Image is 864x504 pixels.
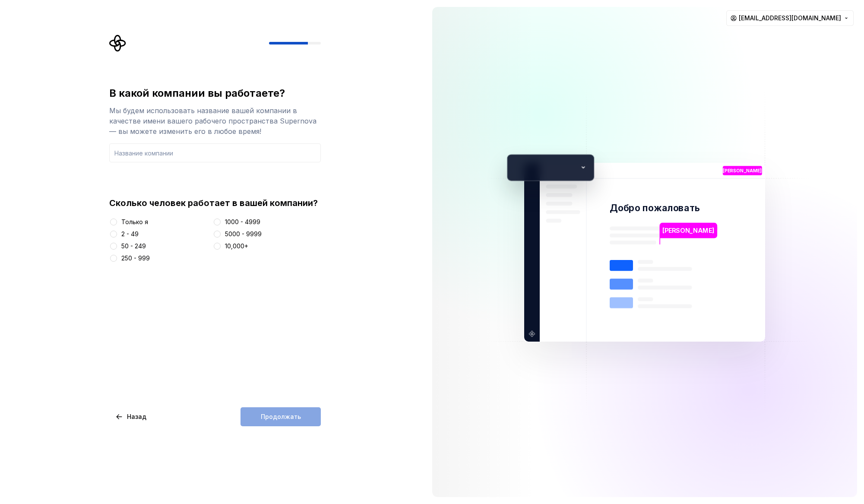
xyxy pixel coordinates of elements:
[109,198,318,208] font: Сколько человек работает в вашей компании?
[121,230,139,238] font: 2 - 49
[225,242,248,250] font: 10,000+
[109,35,127,52] svg: Логотип Сверхновой
[109,106,316,136] font: Мы будем использовать название вашей компании в качестве имени вашего рабочего пространства Super...
[739,14,841,22] font: [EMAIL_ADDRESS][DOMAIN_NAME]
[610,202,700,213] font: Добро пожаловать
[109,87,285,99] font: В какой компании вы работаете?
[225,218,260,225] font: 1000 - 4999
[121,254,150,262] font: 250 - 999
[127,413,146,420] font: Назад
[225,230,262,238] font: 5000 - 9999
[723,167,762,173] font: [PERSON_NAME]
[662,226,714,234] font: [PERSON_NAME]
[109,407,154,426] button: Назад
[109,143,321,162] input: Название компании
[121,242,146,250] font: 50 - 249
[726,10,854,26] button: [EMAIL_ADDRESS][DOMAIN_NAME]
[121,218,148,225] font: Только я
